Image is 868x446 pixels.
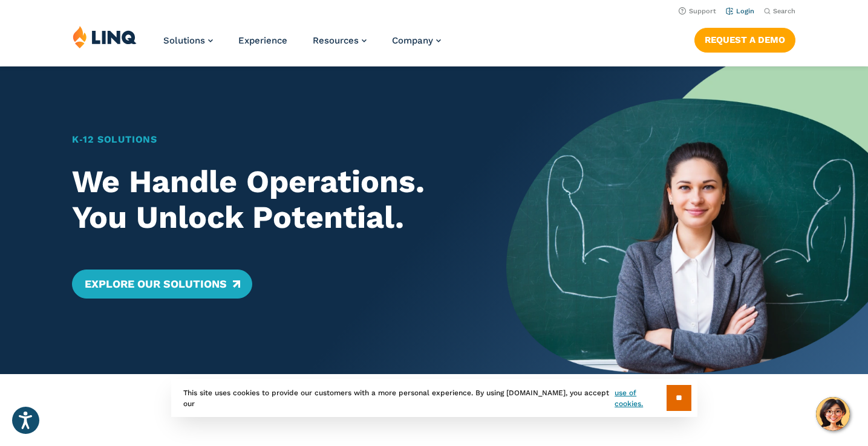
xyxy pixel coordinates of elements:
[73,25,137,48] img: LINQ | K‑12 Software
[392,35,433,46] span: Company
[726,7,754,15] a: Login
[171,379,697,417] div: This site uses cookies to provide our customers with a more personal experience. By using [DOMAIN...
[163,35,213,46] a: Solutions
[392,35,441,46] a: Company
[72,164,471,236] h2: We Handle Operations. You Unlock Potential.
[163,35,205,46] span: Solutions
[163,25,441,65] nav: Primary Navigation
[313,35,367,46] a: Resources
[72,270,252,299] a: Explore Our Solutions
[238,35,287,46] a: Experience
[506,66,868,374] img: Home Banner
[694,25,795,52] nav: Button Navigation
[615,387,666,409] a: use of cookies.
[313,35,359,46] span: Resources
[679,7,716,15] a: Support
[694,28,795,52] a: Request a Demo
[72,132,471,147] h1: K‑12 Solutions
[773,7,795,15] span: Search
[816,397,850,431] button: Hello, have a question? Let’s chat.
[764,7,795,16] button: Open Search Bar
